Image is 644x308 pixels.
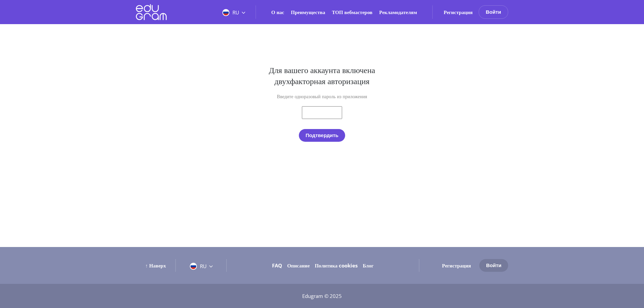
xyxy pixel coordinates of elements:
[287,262,310,269] a: Описание
[291,9,325,15] a: Преимущества
[444,9,473,15] a: Регистрация
[299,129,345,142] button: Подтвердить
[272,262,282,269] a: FAQ
[442,262,471,269] a: Регистрация
[332,9,372,15] a: ТОП вебмастеров
[253,93,391,100] div: Введите одноразовый пароль из приложения
[315,262,358,269] a: Политика cookies
[271,9,284,15] a: О нас
[363,262,373,269] a: Блог
[145,262,166,269] a: ↑ Наверх
[253,64,391,86] div: Для вашего аккаунта включена двухфакторная авторизация
[112,293,532,299] div: Edugram © 2025
[479,259,508,272] button: Войти
[232,9,239,16] span: RU
[479,5,508,19] button: Войти
[379,9,417,15] a: Рекламодателям
[200,263,207,269] span: RU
